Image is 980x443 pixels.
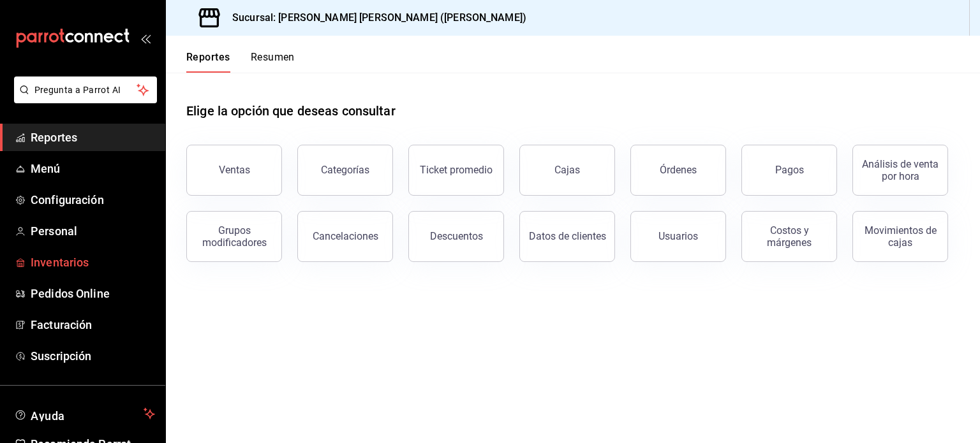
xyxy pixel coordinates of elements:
span: Ayuda [31,406,138,421]
div: Costos y márgenes [750,224,829,249]
span: Pregunta a Parrot AI [34,84,137,97]
h3: Sucursal: [PERSON_NAME] [PERSON_NAME] ([PERSON_NAME]) [222,10,526,25]
span: Pedidos Online [31,285,155,302]
span: Personal [31,222,155,240]
div: Cajas [554,164,580,176]
div: Movimientos de cajas [861,224,940,249]
button: Reportes [186,51,230,73]
div: Usuarios [658,230,698,242]
span: Configuración [31,191,155,208]
div: Análisis de venta por hora [861,158,940,182]
button: Pagos [741,145,837,196]
div: Grupos modificadores [195,224,274,249]
button: Cancelaciones [297,211,393,262]
button: Movimientos de cajas [852,211,948,262]
div: Órdenes [660,164,697,176]
div: Ticket promedio [420,164,493,176]
button: Cajas [519,145,615,196]
button: Resumen [251,51,295,73]
div: Datos de clientes [529,230,606,242]
button: Análisis de venta por hora [852,145,948,196]
span: Inventarios [31,254,155,271]
button: Costos y márgenes [741,211,837,262]
button: Pregunta a Parrot AI [14,76,157,103]
a: Pregunta a Parrot AI [9,92,157,106]
div: Descuentos [430,230,483,242]
span: Facturación [31,316,155,333]
span: Suscripción [31,347,155,365]
div: Cancelaciones [313,230,378,242]
div: Categorías [321,164,369,176]
button: Descuentos [408,211,504,262]
span: Menú [31,160,155,177]
div: Ventas [219,164,250,176]
button: Ventas [186,145,282,196]
button: open_drawer_menu [140,33,151,43]
button: Usuarios [630,211,726,262]
span: Reportes [31,129,155,146]
h1: Elige la opción que deseas consultar [186,101,396,120]
button: Datos de clientes [519,211,615,262]
div: Pagos [775,164,804,176]
div: navigation tabs [186,51,295,73]
button: Categorías [297,145,393,196]
button: Grupos modificadores [186,211,282,262]
button: Ticket promedio [408,145,504,196]
button: Órdenes [630,145,726,196]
